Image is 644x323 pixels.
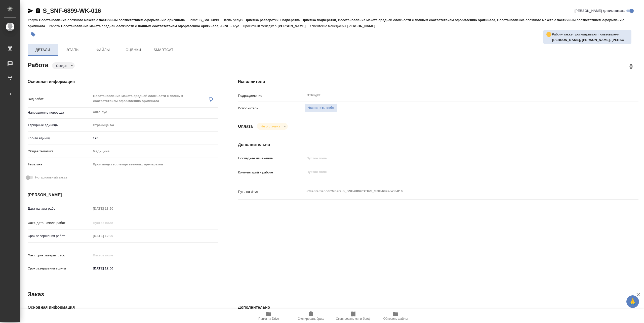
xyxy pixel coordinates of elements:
div: Страница А4 [91,121,218,129]
div: Создан [257,123,288,130]
span: Этапы [61,47,85,53]
h4: Исполнители [238,79,638,85]
button: Скопировать ссылку для ЯМессенджера [28,8,34,14]
span: Файлы [91,47,115,53]
span: Нотариальный заказ [35,175,67,180]
span: Назначить себя [307,105,334,111]
p: Путь на drive [238,189,305,194]
p: Арсеньева Вера, Носкова Анна, Гусельников Роман [552,37,629,42]
p: Дата начала работ [28,206,91,211]
p: [PERSON_NAME] [347,24,379,28]
button: Создан [55,64,69,68]
input: Пустое поле [91,205,135,212]
div: Производство лекарственных препаратов [91,160,218,169]
h2: 0 [629,62,633,71]
p: Заказ: [189,18,199,22]
p: Этапы услуги [223,18,245,22]
p: Проектный менеджер [243,24,278,28]
p: Восстановление сложного макета с частичным соответствием оформлению оригинала [39,18,188,22]
p: Тематика [28,162,91,167]
h2: Работа [28,60,48,69]
button: Добавить тэг [28,29,39,40]
p: S_SNF-6899 [199,18,223,22]
p: Приемка разверстки, Подверстка, Приемка подверстки, Восстановление макета средней сложности с пол... [28,18,624,28]
button: Обновить файлы [374,309,417,323]
button: 🙏 [626,295,639,308]
p: Срок завершения работ [28,234,91,239]
p: Факт. срок заверш. работ [28,253,91,258]
h4: Дополнительно [238,304,638,310]
input: Пустое поле [91,252,135,259]
div: Создан [52,62,75,69]
p: Комментарий к работе [238,170,305,175]
p: Восстановление макета средней сложности с полным соответствием оформлению оригинала, Англ → Рус [61,24,243,28]
h4: Основная информация [28,304,218,310]
a: S_SNF-6899-WK-016 [43,7,101,14]
p: Направление перевода [28,110,91,115]
input: ✎ Введи что-нибудь [91,265,135,272]
h4: [PERSON_NAME] [28,192,218,198]
p: Клиентские менеджеры [309,24,347,28]
p: Последнее изменение [238,156,305,161]
h4: Дополнительно [238,142,638,148]
h2: Заказ [28,290,44,298]
p: Вид работ [28,97,91,102]
input: Пустое поле [91,232,135,240]
p: Услуга [28,18,39,22]
span: Оценки [121,47,145,53]
p: Исполнитель [238,106,305,111]
p: Работа [49,24,61,28]
span: Детали [31,47,55,53]
button: Скопировать ссылку [35,8,41,14]
span: Папка на Drive [258,317,279,320]
input: ✎ Введи что-нибудь [91,134,218,142]
p: Тарифные единицы [28,123,91,128]
b: [PERSON_NAME], [PERSON_NAME], [PERSON_NAME] [552,38,639,42]
span: SmartCat [151,47,176,53]
p: Срок завершения услуги [28,266,91,271]
span: 🙏 [628,296,637,307]
p: [PERSON_NAME] [278,24,309,28]
input: Пустое поле [305,155,605,162]
input: Пустое поле [91,219,135,226]
span: [PERSON_NAME] детали заказа [575,8,625,13]
button: Скопировать мини-бриф [332,309,374,323]
p: Общая тематика [28,149,91,154]
h4: Основная информация [28,79,218,85]
button: Назначить себя [305,104,337,112]
p: Работу также просматривают пользователи [552,32,620,37]
span: Обновить файлы [383,317,408,320]
button: Папка на Drive [248,309,290,323]
p: Подразделение [238,93,305,98]
span: Скопировать бриф [298,317,324,320]
button: Не оплачена [259,124,282,128]
div: Медицина [91,147,218,156]
p: Факт. дата начала работ [28,220,91,225]
h4: Оплата [238,123,253,129]
span: Скопировать мини-бриф [336,317,370,320]
button: Скопировать бриф [290,309,332,323]
p: Кол-во единиц [28,136,91,141]
textarea: /Clients/Sanofi/Orders/S_SNF-6899/DTP/S_SNF-6899-WK-016 [305,187,605,196]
